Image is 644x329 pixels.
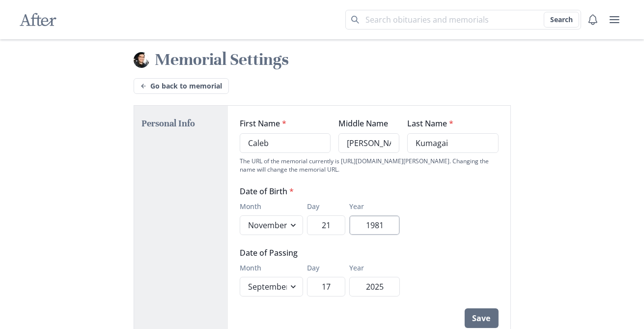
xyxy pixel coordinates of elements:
[544,12,579,28] button: Search
[307,201,339,211] label: Day
[349,263,394,273] label: Year
[155,49,511,70] h1: Memorial Settings
[240,185,394,197] legend: Date of Birth
[307,263,339,273] label: Day
[142,118,221,129] h2: Personal Info
[240,157,499,174] div: The URL of the memorial currently is [URL][DOMAIN_NAME][PERSON_NAME]. Changing the name will chan...
[349,201,394,211] label: Year
[240,247,394,259] legend: Date of Passing
[338,118,393,129] label: Middle Name
[240,263,297,273] label: Month
[605,10,624,30] button: user menu
[407,118,492,129] label: Last Name
[583,10,603,30] button: Notifications
[240,201,297,211] label: Month
[465,308,499,328] button: Save
[345,10,581,30] input: Search term
[134,78,229,94] a: Go back to memorial
[240,118,325,129] label: First Name
[134,52,149,68] img: Avatar: CK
